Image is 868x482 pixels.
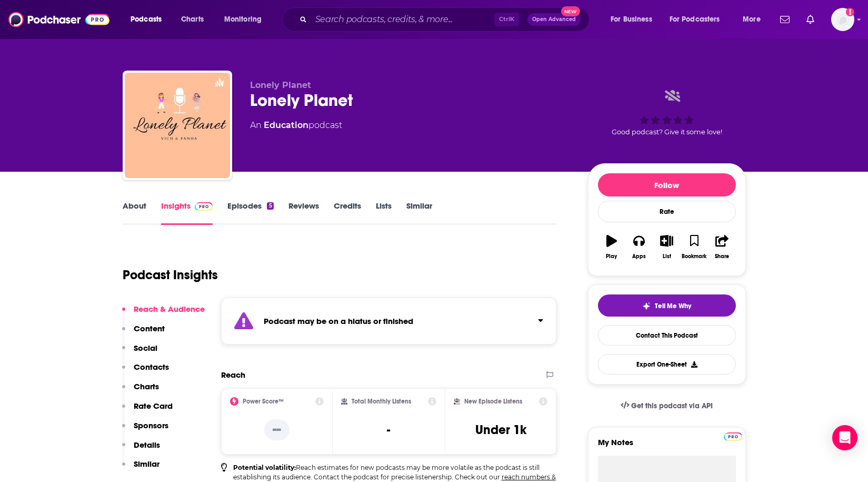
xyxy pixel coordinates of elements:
button: Rate Card [122,401,173,420]
img: Lonely Planet [125,73,230,178]
svg: Add a profile image [846,8,854,16]
h2: New Episode Listens [464,398,522,405]
button: Share [708,228,735,266]
a: Similar [406,201,432,225]
h1: Podcast Insights [123,267,218,283]
button: Apps [625,228,653,266]
span: Podcasts [131,12,162,27]
button: Reach & Audience [122,304,205,323]
a: Pro website [724,431,742,441]
div: Good podcast? Give it some love! [588,80,746,145]
button: Charts [122,381,159,401]
a: Lists [376,201,392,225]
span: Lonely Planet [250,80,311,90]
p: Reach & Audience [134,304,205,314]
h2: Power Score™ [243,398,284,405]
img: tell me why sparkle [642,302,651,310]
img: Podchaser - Follow, Share and Rate Podcasts [8,9,109,29]
button: Play [598,228,625,266]
a: InsightsPodchaser Pro [161,201,213,225]
span: Good podcast? Give it some love! [612,128,722,136]
span: Get this podcast via API [631,401,713,410]
p: Charts [134,381,159,391]
h3: Under 1k [475,422,526,438]
span: Charts [181,12,204,27]
span: New [561,6,580,16]
a: Charts [174,11,210,28]
button: open menu [663,11,735,28]
span: Ctrl K [494,13,519,26]
div: List [663,253,671,260]
button: open menu [603,11,665,28]
h2: Reach [221,370,245,380]
strong: Podcast may be on a hiatus or finished [264,316,413,326]
h3: - [387,422,390,438]
a: About [123,201,146,225]
button: List [653,228,680,266]
button: Export One-Sheet [598,354,736,375]
button: Content [122,323,165,343]
div: Share [715,253,729,260]
div: Rate [598,201,736,222]
button: Details [122,440,160,459]
a: Education [264,120,308,130]
button: Sponsors [122,420,168,440]
a: Show notifications dropdown [802,11,819,28]
a: Episodes5 [227,201,273,225]
button: Show profile menu [831,8,854,31]
span: Tell Me Why [655,302,691,310]
img: User Profile [831,8,854,31]
span: Open Advanced [532,17,576,22]
a: Reviews [288,201,319,225]
img: Podchaser Pro [195,202,213,211]
div: Open Intercom Messenger [832,425,857,450]
div: Search podcasts, credits, & more... [292,7,600,32]
div: Bookmark [682,253,706,260]
button: open menu [123,11,175,28]
button: open menu [217,11,275,28]
span: Monitoring [224,12,262,27]
p: -- [264,419,290,440]
a: Credits [334,201,361,225]
p: Details [134,440,160,450]
p: Social [134,343,157,353]
button: tell me why sparkleTell Me Why [598,294,736,317]
section: Click to expand status details [221,298,557,345]
button: Contacts [122,362,169,381]
p: Sponsors [134,420,168,430]
span: More [743,12,761,27]
div: 5 [267,202,273,210]
span: Logged in as helenma123 [831,8,854,31]
div: An podcast [250,119,342,132]
span: For Business [611,12,652,27]
input: Search podcasts, credits, & more... [311,11,494,28]
button: Similar [122,459,159,478]
div: Apps [632,253,646,260]
b: Potential volatility: [233,464,296,471]
label: My Notes [598,437,736,456]
h2: Total Monthly Listens [352,398,411,405]
button: Bookmark [681,228,708,266]
img: Podchaser Pro [724,432,742,441]
button: Social [122,343,157,362]
button: Follow [598,173,736,196]
button: open menu [735,11,774,28]
a: Contact This Podcast [598,325,736,346]
a: Show notifications dropdown [776,11,794,28]
p: Contacts [134,362,169,372]
a: Get this podcast via API [612,393,722,419]
p: Similar [134,459,159,469]
p: Rate Card [134,401,173,411]
button: Open AdvancedNew [527,13,581,26]
div: Play [606,253,617,260]
span: For Podcasters [670,12,720,27]
p: Content [134,323,165,333]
